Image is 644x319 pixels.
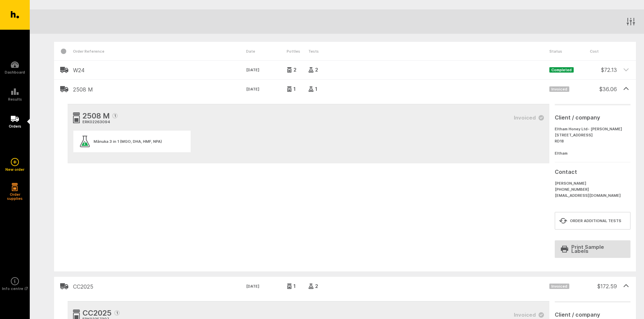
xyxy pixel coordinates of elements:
div: ERK02263094 [82,119,118,125]
span: 2 [314,68,318,72]
div: $ 72.13 [590,60,617,74]
div: [PERSON_NAME] [PHONE_NUMBER] [EMAIL_ADDRESS][DOMAIN_NAME] [555,179,628,199]
h5: Info centre [2,287,28,291]
time: [DATE] [246,284,287,290]
h3: Client / company [555,113,628,122]
h2: 2508 M [73,86,246,92]
h3: Contact [555,168,628,176]
time: [DATE] [246,67,287,73]
span: Completed [549,67,574,73]
h2: CC2025 [73,284,246,290]
span: Invoiced [514,312,544,318]
span: 2 [314,284,318,288]
span: 2 [292,68,296,72]
header: 2508 M[DATE]11Invoiced$36.06 [54,80,636,99]
button: Order additional tests [555,212,630,230]
header: W24[DATE]22Completed$72.13 [54,60,636,79]
div: Order Reference [73,42,246,60]
span: Invoiced [514,115,544,121]
h5: Order supplies [5,192,25,201]
h5: Dashboard [5,70,25,74]
h5: Orders [9,124,21,128]
span: Invoiced [549,284,569,289]
span: 1 [314,87,317,91]
div: Mānuka 3 in 1 (MGO, DHA, HMF, NPA) [94,139,162,143]
h2: W24 [73,67,246,73]
address: Eltham Honey Ltd- [PERSON_NAME] [STREET_ADDRESS] RD18 Eltham [555,124,628,157]
time: [DATE] [246,86,287,92]
header: CC2025[DATE]12Invoiced$172.59 [54,277,636,296]
span: Invoiced [549,86,569,92]
div: Status [549,42,590,60]
h5: New order [5,167,24,171]
span: 1 [292,87,296,91]
span: 1 [292,284,296,288]
a: Print Sample Labels [555,240,630,258]
span: 2508 M [82,110,110,123]
div: $ 36.06 [590,80,617,93]
div: Date [246,42,287,60]
h5: Results [8,97,22,101]
h3: Client / company [555,311,628,319]
div: Tests [308,42,549,60]
span: 1 [114,310,120,316]
div: Pottles [287,42,308,60]
div: $ 172.59 [590,277,617,290]
div: Cost [590,42,617,60]
span: 1 [112,113,118,118]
